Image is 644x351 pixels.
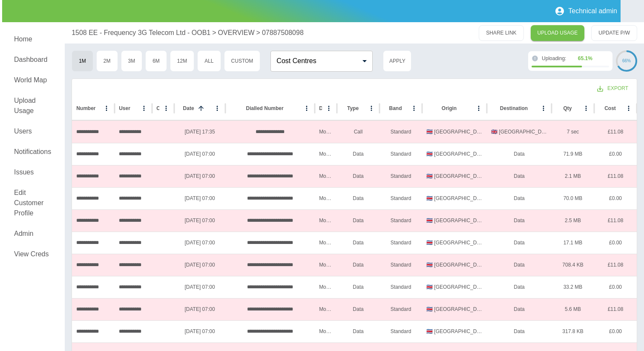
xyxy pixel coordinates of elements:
[337,232,379,254] div: Data
[542,55,609,62] div: Uploading:
[594,187,637,209] div: £0.00
[174,187,225,209] div: 17/07/2025 07:00
[594,121,637,143] div: £11.08
[315,298,337,320] div: Mobile Data Costa Rica
[14,126,51,136] h5: Users
[422,232,487,254] div: 🇨🇷 Costa Rica
[379,276,422,298] div: Standard
[315,320,337,342] div: Mobile Data Costa Rica
[422,143,487,165] div: 🇨🇷 Costa Rica
[218,28,255,38] p: OVERVIEW
[552,298,594,320] div: 5.6 MB
[389,105,402,111] div: Band
[174,209,225,232] div: 17/07/2025 07:00
[14,96,51,116] h5: Upload Usage
[500,105,528,111] div: Destination
[422,320,487,342] div: 🇨🇷 Costa Rica
[538,102,549,114] button: Destination column menu
[422,298,487,320] div: 🇨🇷 Costa Rica
[262,28,304,38] p: 07887508098
[315,121,337,143] div: Mobile Call Costa Rica
[487,232,552,254] div: Data
[552,276,594,298] div: 33.2 MB
[568,7,617,15] p: Technical admin
[145,50,167,72] button: 6M
[563,105,572,111] div: Qty
[14,249,51,259] h5: View Creds
[422,254,487,276] div: 🇨🇷 Costa Rica
[487,320,552,342] div: Data
[14,34,51,44] h5: Home
[622,58,631,63] text: 66%
[301,102,313,114] button: Dialled Number column menu
[590,81,635,96] button: Export
[337,121,379,143] div: Call
[315,276,337,298] div: Mobile Data Costa Rica
[594,209,637,232] div: £11.08
[14,167,51,177] h5: Issues
[408,102,420,114] button: Band column menu
[195,102,207,114] button: Sort
[551,3,621,20] button: Technical admin
[183,105,194,111] div: Date
[119,105,130,111] div: User
[337,143,379,165] div: Data
[591,25,637,41] button: UPDATE P/W
[552,143,594,165] div: 71.9 MB
[422,187,487,209] div: 🇨🇷 Costa Rica
[256,28,260,38] p: >
[337,298,379,320] div: Data
[532,55,538,62] svg: The information in the dashboard may be incomplete until finished.
[337,165,379,187] div: Data
[76,105,95,111] div: Number
[594,320,637,342] div: £0.00
[379,298,422,320] div: Standard
[422,276,487,298] div: 🇨🇷 Costa Rica
[174,143,225,165] div: 16/07/2025 07:00
[531,25,585,41] a: UPLOAD USAGE
[442,105,457,111] div: Origin
[578,55,592,62] div: 65.1 %
[174,298,225,320] div: 19/07/2025 07:00
[211,102,223,114] button: Date column menu
[552,187,594,209] div: 70.0 MB
[383,50,411,72] button: Apply
[594,254,637,276] div: £11.08
[379,187,422,209] div: Standard
[174,254,225,276] div: 18/07/2025 07:00
[72,28,210,38] a: 1508 EE - Frequency 3G Telecom Ltd - OOB1
[379,320,422,342] div: Standard
[337,209,379,232] div: Data
[315,187,337,209] div: Mobile Data Costa Rica
[96,50,118,72] button: 2M
[174,320,225,342] div: 20/07/2025 07:00
[337,187,379,209] div: Data
[365,102,377,114] button: Type column menu
[174,121,225,143] div: 15/07/2025 17:35
[315,254,337,276] div: Mobile Data Costa Rica
[246,105,284,111] div: Dialled Number
[379,165,422,187] div: Standard
[604,105,616,111] div: Cost
[337,320,379,342] div: Data
[594,298,637,320] div: £11.08
[552,232,594,254] div: 17.1 MB
[156,105,159,111] div: Cost Center
[487,143,552,165] div: Data
[323,102,335,114] button: Description column menu
[594,143,637,165] div: £0.00
[138,102,150,114] button: User column menu
[552,320,594,342] div: 317.8 KB
[379,121,422,143] div: Standard
[487,187,552,209] div: Data
[72,50,93,72] button: 1M
[580,102,592,114] button: Qty column menu
[487,254,552,276] div: Data
[121,50,143,72] button: 3M
[315,209,337,232] div: Mobile Data Costa Rica
[14,55,51,65] h5: Dashboard
[594,276,637,298] div: £0.00
[315,143,337,165] div: Mobile Data Costa Rica
[224,50,261,72] button: Custom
